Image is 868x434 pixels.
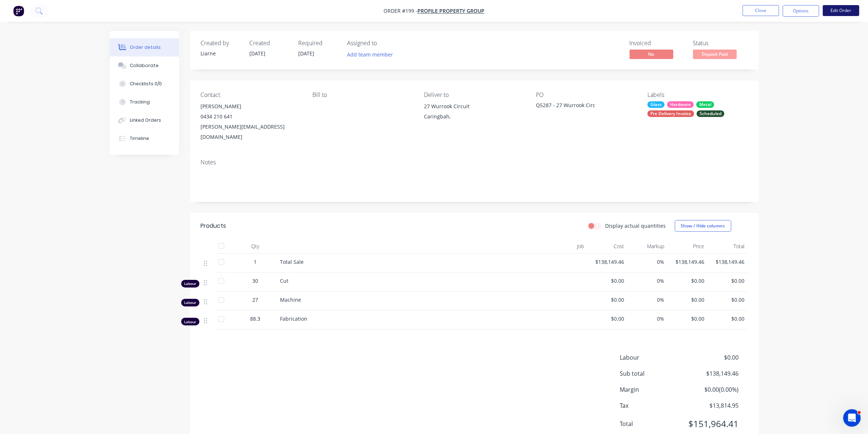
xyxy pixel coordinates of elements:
[667,101,694,108] div: Hardware
[234,239,277,254] div: Qty
[312,91,412,98] div: Bill to
[343,50,397,59] button: Add team member
[590,277,624,285] span: $0.00
[250,50,266,57] span: [DATE]
[130,62,159,69] div: Collaborate
[280,277,289,284] span: Cut
[711,296,745,304] span: $0.00
[201,40,241,47] div: Created by
[280,296,301,303] span: Machine
[697,110,724,117] div: Scheduled
[685,385,739,394] span: $0.00 ( 0.00 %)
[181,280,199,288] div: Labour
[685,353,739,362] span: $0.00
[201,101,301,112] div: [PERSON_NAME]
[696,101,714,108] div: Metal
[606,222,666,230] label: Display actual quantities
[590,296,624,304] span: $0.00
[590,315,624,322] span: $0.00
[254,258,257,266] span: 1
[253,296,258,304] span: 27
[424,112,524,122] div: Caringbah,
[647,101,665,108] div: Glass
[280,258,304,265] span: Total Sale
[201,91,301,98] div: Contact
[843,409,861,427] iframe: Intercom live chat
[627,239,667,254] div: Markup
[299,50,315,57] span: [DATE]
[201,101,301,142] div: [PERSON_NAME]0434 210 641[PERSON_NAME][EMAIL_ADDRESS][DOMAIN_NAME]
[201,222,226,230] div: Products
[424,101,524,125] div: 27 Wurrook CircuitCaringbah,
[685,417,739,430] span: $151,964.41
[708,239,748,254] div: Total
[110,75,179,93] button: Checklists 0/0
[630,40,684,47] div: Invoiced
[130,99,150,105] div: Tracking
[181,318,199,325] div: Labour
[250,40,290,47] div: Created
[110,129,179,148] button: Timeline
[630,258,665,266] span: 0%
[711,315,745,322] span: $0.00
[110,111,179,129] button: Linked Orders
[823,5,859,16] button: Edit Order
[620,353,685,362] span: Labour
[670,296,705,304] span: $0.00
[630,296,665,304] span: 0%
[620,401,685,410] span: Tax
[711,258,745,266] span: $138,149.46
[250,315,261,322] span: 88.3
[130,44,161,51] div: Order details
[630,315,665,322] span: 0%
[693,50,737,59] span: Deposit Paid
[536,101,627,112] div: Q5287 - 27 Wurrook Circ
[711,277,745,285] span: $0.00
[670,315,705,322] span: $0.00
[181,299,199,306] div: Labour
[417,8,484,15] a: Profile Property Group
[630,50,673,59] span: No
[620,419,685,428] span: Total
[693,50,737,60] button: Deposit Paid
[201,50,241,57] div: Liarne
[587,239,627,254] div: Cost
[647,110,694,117] div: Pre Delivery Invoice
[693,40,748,47] div: Status
[536,91,636,98] div: PO
[347,40,420,47] div: Assigned to
[384,8,417,15] span: Order #199 -
[110,56,179,75] button: Collaborate
[130,81,162,87] div: Checklists 0/0
[685,369,739,378] span: $138,149.46
[783,5,819,17] button: Options
[667,239,708,254] div: Price
[110,93,179,111] button: Tracking
[347,50,397,59] button: Add team member
[424,91,524,98] div: Deliver to
[253,277,258,285] span: 30
[201,122,301,142] div: [PERSON_NAME][EMAIL_ADDRESS][DOMAIN_NAME]
[670,277,705,285] span: $0.00
[620,369,685,378] span: Sub total
[743,5,779,16] button: Close
[280,315,308,322] span: Fabrication
[110,38,179,56] button: Order details
[201,112,301,122] div: 0434 210 641
[670,258,705,266] span: $138,149.46
[630,277,665,285] span: 0%
[675,220,731,232] button: Show / Hide columns
[299,40,339,47] div: Required
[620,385,685,394] span: Margin
[130,135,149,142] div: Timeline
[647,91,747,98] div: Labels
[533,239,587,254] div: Job
[590,258,624,266] span: $138,149.46
[201,159,748,166] div: Notes
[130,117,161,124] div: Linked Orders
[424,101,524,112] div: 27 Wurrook Circuit
[685,401,739,410] span: $13,814.95
[13,5,24,16] img: Factory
